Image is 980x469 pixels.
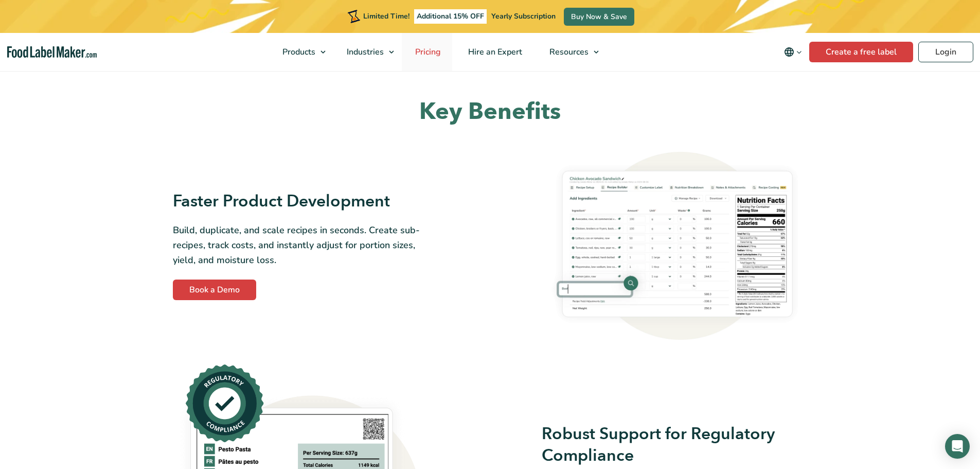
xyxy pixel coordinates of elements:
a: Hire an Expert [455,33,533,71]
h2: Key Benefits [179,97,801,127]
span: Products [279,46,316,58]
span: Additional 15% OFF [414,9,487,24]
p: Build, duplicate, and scale recipes in seconds. Create sub-recipes, track costs, and instantly ad... [173,223,439,267]
button: Change language [777,42,809,62]
a: Login [918,42,973,62]
a: Buy Now & Save [564,8,634,26]
span: Limited Time! [363,11,409,21]
span: Hire an Expert [465,46,523,58]
h3: Robust Support for Regulatory Compliance [542,424,808,466]
a: Create a free label [809,42,913,62]
a: Pricing [402,33,452,71]
span: Yearly Subscription [491,11,556,21]
span: Pricing [412,46,442,58]
span: Industries [344,46,385,58]
a: Resources [536,33,604,71]
div: Open Intercom Messenger [945,434,970,459]
a: Food Label Maker homepage [7,46,97,58]
h3: Faster Product Development [173,191,439,213]
a: Book a Demo [173,280,256,300]
span: Resources [546,46,590,58]
a: Products [269,33,331,71]
a: Industries [333,33,399,71]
